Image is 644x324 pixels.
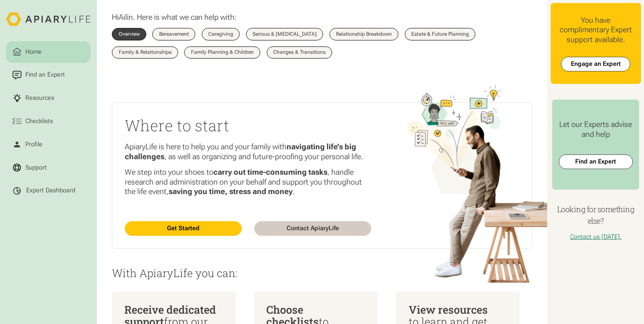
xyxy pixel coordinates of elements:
[336,32,392,37] div: Relationship Breakdown
[6,111,90,132] a: Checklists
[112,267,532,279] p: With ApiaryLife you can:
[267,46,333,59] a: Changes & Transitions
[6,41,90,63] a: Home
[112,12,237,22] p: Hi . Here is what we can help with:
[557,15,635,44] div: You have complimentary Expert support available.
[24,163,49,173] div: Support
[570,233,622,241] a: Contact us [DATE].
[119,12,133,22] span: Ailín
[24,71,67,80] div: Find an Expert
[125,115,371,136] h2: Where to start
[202,28,240,40] a: Caregiving
[6,64,90,86] a: Find an Expert
[24,93,56,103] div: Resources
[411,32,469,37] div: Estate & Future Planning
[253,32,317,37] div: Serious & [MEDICAL_DATA]
[24,117,55,126] div: Checklists
[125,221,242,236] a: Get Started
[125,167,371,196] p: We step into your shoes to , handle research and administration on your behalf and support you th...
[125,142,371,161] p: ApiaryLife is here to help you and your family with , as well as organizing and future-proofing y...
[559,154,633,169] a: Find an Expert
[125,142,356,160] strong: navigating life’s big challenges
[191,50,254,55] div: Family Planning & Children
[6,180,90,201] a: Expert Dashboard
[6,157,90,178] a: Support
[152,28,195,40] a: Bereavement
[184,46,260,59] a: Family Planning & Children
[213,167,327,176] strong: carry out time-consuming tasks
[551,204,641,227] h4: Looking for something else?
[6,134,90,155] a: Profile
[559,120,633,139] div: Let our Experts advise and help
[409,302,488,317] span: View resources
[273,50,326,55] div: Changes & Transitions
[561,57,630,71] a: Engage an Expert
[159,32,189,37] div: Bereavement
[24,140,44,149] div: Profile
[112,46,178,59] a: Family & Relationships
[169,187,293,196] strong: saving you time, stress and money
[208,32,233,37] div: Caregiving
[119,50,172,55] div: Family & Relationships
[24,47,43,57] div: Home
[405,28,476,40] a: Estate & Future Planning
[254,221,371,236] a: Contact ApiaryLife
[246,28,324,40] a: Serious & [MEDICAL_DATA]
[6,87,90,109] a: Resources
[330,28,399,40] a: Relationship Breakdown
[26,187,75,194] div: Expert Dashboard
[112,28,146,40] a: Overview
